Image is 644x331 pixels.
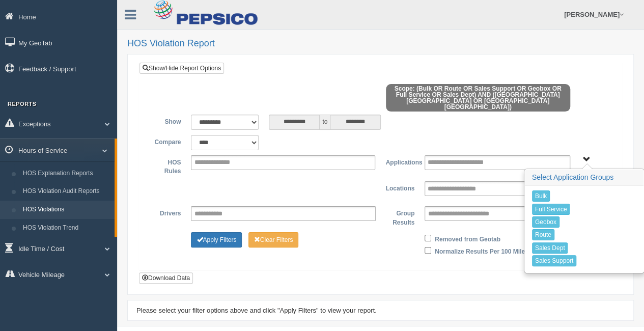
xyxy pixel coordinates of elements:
label: Show [147,115,186,127]
label: HOS Rules [147,155,186,176]
label: Group Results [381,206,419,227]
span: Scope: (Bulk OR Route OR Sales Support OR Geobox OR Full Service OR Sales Dept) AND ([GEOGRAPHIC_... [386,84,570,112]
label: Removed from Geotab [435,232,500,244]
button: Sales Dept [532,242,568,254]
button: Route [532,229,554,240]
span: to [320,115,330,130]
button: Full Service [532,204,570,215]
a: HOS Violation Trend [18,219,115,237]
button: Geobox [532,216,559,228]
label: Locations [381,181,419,194]
button: Change Filter Options [248,232,299,247]
button: Sales Support [532,255,576,266]
h2: HOS Violation Report [127,39,634,49]
label: Compare [147,135,186,147]
label: Applications [380,155,419,168]
h3: Select Application Groups [525,170,643,186]
a: HOS Explanation Reports [18,164,115,183]
a: HOS Violation Audit Reports [18,182,115,201]
button: Download Data [139,272,193,284]
label: Drivers [147,206,186,218]
button: Change Filter Options [191,232,242,247]
a: HOS Violations [18,201,115,219]
span: Please select your filter options above and click "Apply Filters" to view your report. [136,307,377,314]
button: Bulk [532,190,550,202]
label: Normalize Results Per 100 Miles [435,244,528,257]
a: Show/Hide Report Options [139,63,224,74]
